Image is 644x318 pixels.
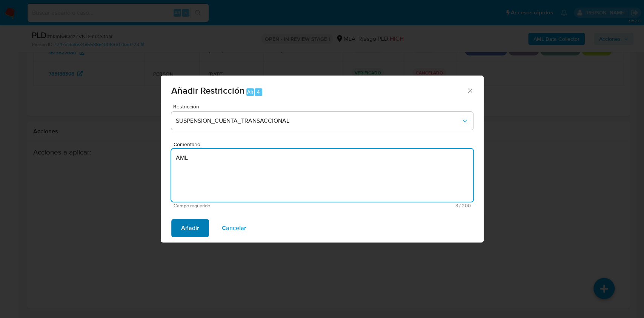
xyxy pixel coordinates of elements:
[222,220,246,236] span: Cancelar
[173,104,475,109] span: Restricción
[174,142,475,147] span: Comentario
[212,219,256,237] button: Cancelar
[171,219,209,237] button: Añadir
[181,220,199,236] span: Añadir
[171,112,473,130] button: Restriction
[247,88,253,96] span: Alt
[257,88,260,96] span: 4
[466,87,473,94] button: Cerrar ventana
[174,203,322,208] span: Campo requerido
[176,117,461,125] span: SUSPENSION_CUENTA_TRANSACCIONAL
[171,149,473,202] textarea: AML
[171,84,245,97] span: Añadir Restricción
[322,203,471,208] span: Máximo 200 caracteres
